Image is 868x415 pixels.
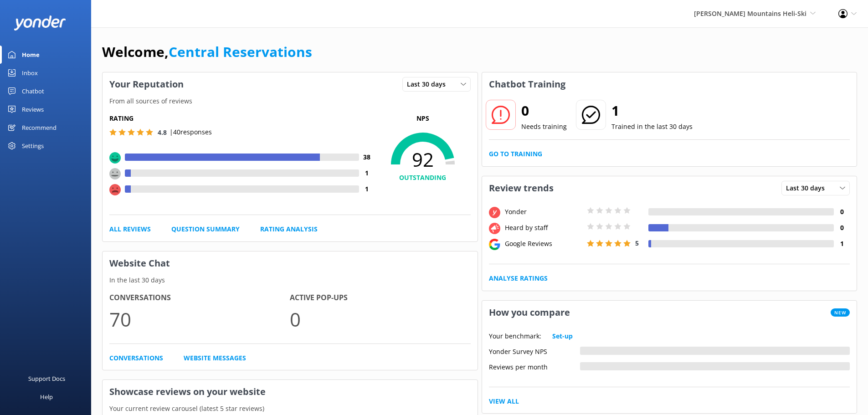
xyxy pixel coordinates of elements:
h4: 38 [359,152,375,162]
h2: 0 [521,100,567,122]
div: Settings [22,137,44,155]
div: Inbox [22,64,38,82]
span: [PERSON_NAME] Mountains Heli-Ski [694,9,806,18]
img: yonder-white-logo.png [14,15,66,31]
h5: Rating [109,113,375,123]
h3: Chatbot Training [482,72,572,96]
h4: 1 [834,239,850,249]
a: View All [489,396,519,406]
span: 4.8 [158,128,167,137]
h4: 0 [834,207,850,217]
a: Conversations [109,353,163,363]
div: Home [22,46,40,64]
p: Trained in the last 30 days [611,122,693,132]
span: 5 [635,239,639,247]
a: Go to Training [489,149,542,159]
a: Rating Analysis [260,224,318,234]
h4: Active Pop-ups [290,292,470,304]
div: Help [40,388,53,406]
div: Chatbot [22,82,44,100]
div: Recommend [22,118,56,137]
span: Last 30 days [407,79,451,89]
div: Yonder [503,207,585,217]
h4: 1 [359,168,375,178]
a: Website Messages [184,353,246,363]
h4: 0 [834,223,850,233]
div: Yonder Survey NPS [489,347,580,355]
a: Set-up [552,331,573,341]
h3: Review trends [482,176,560,200]
p: 70 [109,304,290,334]
h2: 1 [611,100,693,122]
p: From all sources of reviews [103,96,478,106]
div: Reviews per month [489,362,580,370]
a: Question Summary [171,224,240,234]
h3: Website Chat [103,251,478,275]
div: Heard by staff [503,223,585,233]
p: In the last 30 days [103,275,478,285]
a: Analyse Ratings [489,273,548,283]
h4: OUTSTANDING [375,173,471,183]
div: Google Reviews [503,239,585,249]
span: Last 30 days [786,183,830,193]
span: 92 [375,148,471,171]
p: 0 [290,304,470,334]
h4: 1 [359,184,375,194]
a: All Reviews [109,224,151,234]
span: New [831,308,850,317]
p: Needs training [521,122,567,132]
h3: Showcase reviews on your website [103,380,478,404]
a: Central Reservations [169,42,312,61]
h3: How you compare [482,301,577,324]
div: Support Docs [28,369,65,388]
p: Your current review carousel (latest 5 star reviews) [103,404,478,414]
h4: Conversations [109,292,290,304]
h1: Welcome, [102,41,312,63]
p: Your benchmark: [489,331,541,341]
p: NPS [375,113,471,123]
p: | 40 responses [169,127,212,137]
div: Reviews [22,100,44,118]
h3: Your Reputation [103,72,190,96]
